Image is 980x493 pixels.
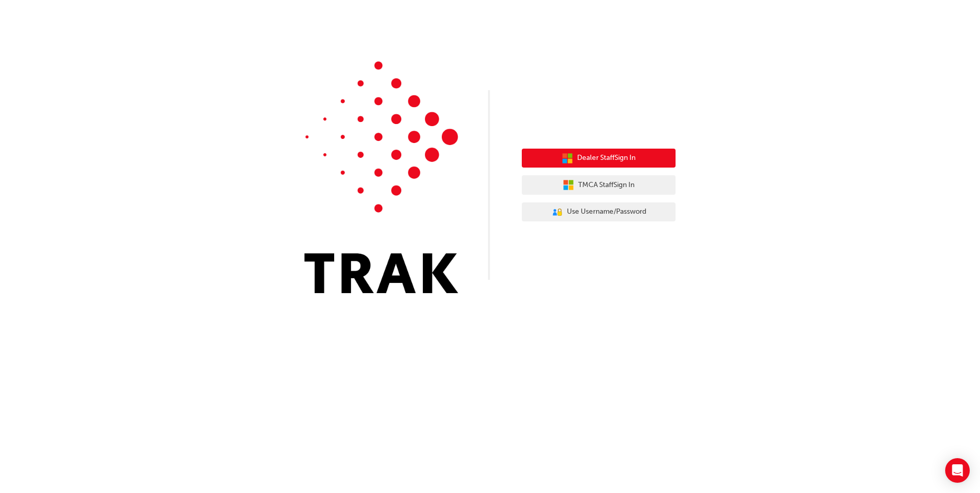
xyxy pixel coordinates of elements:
[522,175,676,195] button: TMCA StaffSign In
[304,61,458,293] img: Trak
[578,179,635,191] span: TMCA Staff Sign In
[945,458,970,483] div: Open Intercom Messenger
[567,206,646,218] span: Use Username/Password
[522,149,676,168] button: Dealer StaffSign In
[577,152,636,164] span: Dealer Staff Sign In
[522,202,676,222] button: Use Username/Password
